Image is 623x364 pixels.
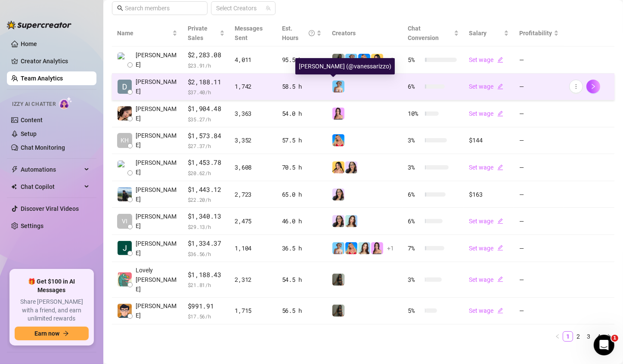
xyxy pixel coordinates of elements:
[21,40,37,47] a: Home
[408,216,422,226] span: 6 %
[332,54,344,66] img: Brandy
[188,222,225,231] span: $ 29.13 /h
[188,238,225,249] span: $1,334.37
[469,276,503,283] a: Set wageedit
[469,218,503,225] a: Set wageedit
[497,111,503,117] span: edit
[408,109,422,118] span: 10 %
[118,52,132,67] img: Paul James Sori…
[514,181,564,208] td: —
[514,100,564,127] td: —
[188,270,225,280] span: $1,188.43
[371,242,383,254] img: Rynn
[408,190,422,199] span: 6 %
[309,24,315,43] span: question-circle
[136,301,177,320] span: [PERSON_NAME]
[514,127,564,154] td: —
[469,190,509,199] div: $163
[15,298,89,323] span: Share [PERSON_NAME] with a friend, and earn unlimited rewards
[188,185,225,195] span: $1,443.12
[358,242,370,254] img: Amelia
[332,161,344,173] img: Jocelyn
[188,77,225,87] span: $2,188.11
[408,25,439,41] span: Chat Conversion
[235,190,272,199] div: 2,723
[125,3,195,13] input: Search members
[552,331,563,342] button: left
[282,190,322,199] div: 65.0 h
[11,184,17,190] img: Chat Copilot
[136,77,177,96] span: [PERSON_NAME]
[117,5,123,11] span: search
[34,330,59,337] span: Earn now
[15,327,89,340] button: Earn nowarrow-right
[21,75,63,82] a: Team Analytics
[282,136,322,145] div: 57.5 h
[332,242,344,254] img: Vanessa
[469,245,503,252] a: Set wageedit
[235,275,272,284] div: 2,312
[497,83,503,89] span: edit
[282,109,322,118] div: 54.0 h
[584,332,593,341] a: 3
[122,216,127,226] span: VI
[136,158,177,177] span: [PERSON_NAME]
[594,332,604,341] a: 4
[469,83,503,90] a: Set wageedit
[497,276,503,282] span: edit
[63,330,69,336] span: arrow-right
[573,332,583,341] a: 2
[112,20,183,46] th: Name
[118,187,132,201] img: John
[555,334,560,339] span: left
[345,161,357,173] img: Sami
[188,301,225,312] span: $991.91
[358,54,370,66] img: Ashley
[345,215,357,227] img: Amelia
[590,83,596,89] span: right
[188,115,225,123] span: $ 35.27 /h
[188,131,225,141] span: $1,573.84
[117,28,170,38] span: Name
[235,163,272,172] div: 3,608
[611,335,618,342] span: 1
[21,180,82,194] span: Chat Copilot
[136,131,177,150] span: [PERSON_NAME]
[345,242,357,254] img: Ashley
[332,305,344,317] img: Brandy
[497,57,503,63] span: edit
[469,30,487,37] span: Salary
[21,117,43,123] a: Content
[604,331,614,342] li: Next Page
[282,244,322,253] div: 36.5 h
[235,82,272,91] div: 1,742
[469,164,503,171] a: Set wageedit
[295,58,395,74] div: [PERSON_NAME] (@vanessarizzo)
[188,157,225,168] span: $1,453.78
[563,331,573,342] li: 1
[345,54,357,66] img: Vanessa
[497,164,503,170] span: edit
[573,83,579,89] span: more
[514,208,564,235] td: —
[188,250,225,258] span: $ 36.56 /h
[59,97,72,109] img: AI Chatter
[563,332,573,341] a: 1
[188,25,208,41] span: Private Sales
[12,100,56,108] span: Izzy AI Chatter
[408,306,422,315] span: 5 %
[282,82,322,91] div: 58.5 h
[188,50,225,60] span: $2,283.08
[469,110,503,117] a: Set wageedit
[408,244,422,253] span: 7 %
[514,235,564,262] td: —
[15,278,89,294] span: 🎁 Get $100 in AI Messages
[266,6,271,11] span: team
[332,108,344,120] img: Rynn
[235,55,272,65] div: 4,011
[118,106,132,120] img: Joyce Valerio
[118,272,132,287] img: Lovely Gablines
[188,281,225,289] span: $ 21.81 /h
[21,222,43,229] a: Settings
[136,212,177,231] span: [PERSON_NAME]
